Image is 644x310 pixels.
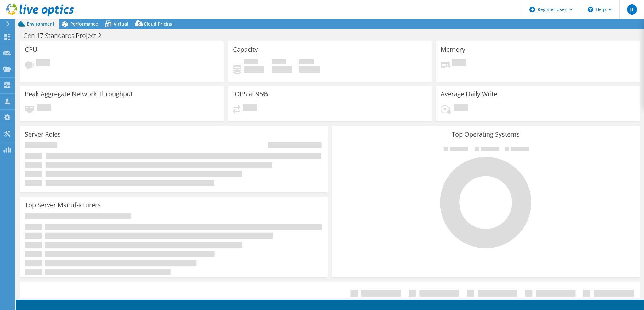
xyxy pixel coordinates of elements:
h3: Capacity [233,46,258,53]
h4: 0 GiB [272,66,292,73]
span: Pending [37,104,51,112]
span: JT [627,4,637,15]
h3: IOPS at 95% [233,91,268,97]
h3: Memory [441,46,465,53]
span: Free [272,59,286,66]
span: Pending [452,59,466,68]
h4: 0 GiB [244,66,264,73]
span: Total [299,59,314,66]
span: Pending [36,59,50,68]
h3: Average Daily Write [441,91,497,97]
h3: Top Server Manufacturers [25,202,101,208]
svg: \n [588,7,593,12]
span: Performance [70,21,98,27]
h3: CPU [25,46,37,53]
h3: Peak Aggregate Network Throughput [25,91,133,97]
h1: Gen 17 Standards Project 2 [20,32,111,39]
h3: Server Roles [25,131,61,138]
span: Virtual [114,21,128,27]
span: Pending [454,104,468,112]
span: Environment [27,21,54,27]
span: Cloud Pricing [144,21,172,27]
span: Pending [243,104,257,112]
h3: Top Operating Systems [337,131,635,138]
h4: 0 GiB [299,66,320,73]
span: Used [244,59,258,66]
